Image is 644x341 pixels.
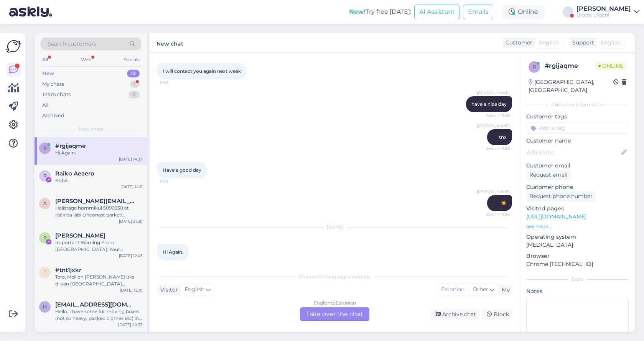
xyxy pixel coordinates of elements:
[163,68,241,74] span: I will contact you again next week
[55,149,143,156] div: Hi Again.
[526,233,629,241] p: Operating system
[526,213,586,220] a: [URL][DOMAIN_NAME]
[499,286,510,294] div: Me
[576,6,639,18] a: [PERSON_NAME]Uksest Ukseni
[526,241,629,249] p: [MEDICAL_DATA]
[48,40,96,48] span: Search customers
[300,307,369,321] div: Take over the chat
[43,200,47,206] span: a
[463,5,493,19] button: Emails
[502,39,532,47] div: Customer
[499,134,507,140] span: tnx
[576,12,631,18] div: Uksest Ukseni
[414,5,460,19] button: AI Assistant
[55,301,135,308] span: handeyetkinn@gmail.com
[55,198,135,205] span: andreas.aho@gmail.com
[55,143,86,149] span: #rgijaqme
[477,123,510,129] span: [PERSON_NAME]
[349,7,411,16] div: Try free [DATE]:
[156,38,183,48] label: New chat
[130,80,140,88] div: 1
[526,260,629,268] p: Chrome [TECHNICAL_ID]
[55,177,143,184] div: Kohal
[437,284,468,295] div: Estonian
[526,162,629,170] p: Customer email
[502,5,544,19] div: Online
[526,287,629,295] p: Notes
[595,62,626,70] span: Online
[55,170,94,177] span: Raiko Aeaero
[473,286,488,293] span: Other
[482,309,512,320] div: Block
[526,223,629,230] p: See more ...
[55,274,143,287] div: Tere, Meil on [PERSON_NAME] üks diivan [GEOGRAPHIC_DATA] kesklinnast Mustamäele toimetada. Kas sa...
[481,211,510,217] span: Seen ✓ 11:59
[526,276,629,283] div: Extra
[526,183,629,191] p: Customer phone
[43,173,47,179] span: R
[481,146,510,151] span: Seen ✓ 11:58
[533,64,536,70] span: r
[576,6,631,12] div: [PERSON_NAME]
[601,39,621,47] span: English
[42,80,64,88] div: My chats
[42,112,64,120] div: Archived
[349,8,366,15] b: New!
[43,235,47,241] span: R
[477,90,510,96] span: [PERSON_NAME]
[43,304,47,310] span: h
[79,126,103,133] span: New chats
[526,191,596,202] div: Request phone number
[163,249,183,255] span: Hi Again.
[119,253,143,259] div: [DATE] 12:43
[43,145,47,151] span: r
[314,300,356,307] div: English to Estonian
[79,55,93,65] div: Web
[55,267,81,274] span: #tnt1jxkr
[526,205,629,213] p: Visited pages
[55,308,143,322] div: Hello, I have some full moving boxes (not so heavy, packed clothes etc) in a storage place at par...
[160,261,188,266] span: 14:37
[501,200,507,206] span: ☀️
[42,70,54,77] div: New
[481,113,510,118] span: Seen ✓ 11:58
[157,286,178,294] div: Visitor
[539,39,559,47] span: English
[431,309,479,320] div: Archive chat
[120,184,143,190] div: [DATE] 14:11
[41,55,49,65] div: All
[184,285,204,294] span: English
[526,170,571,180] div: Request email
[526,122,629,134] input: Add a tag
[42,102,49,109] div: All
[55,205,143,218] div: Helistage hommikul 5090930 et rääkida läbi Linconast parketi toomine Pallasti 44 5
[44,269,46,275] span: t
[545,61,595,70] div: # rgijaqme
[157,224,512,231] div: [DATE]
[160,179,188,184] span: 11:59
[526,101,629,108] div: Customer information
[122,55,141,65] div: Socials
[157,273,512,280] div: Choose the language and reply
[120,287,143,293] div: [DATE] 12:10
[119,218,143,224] div: [DATE] 21:30
[128,91,140,98] div: 0
[160,80,188,85] span: 11:58
[42,91,71,98] div: Team chats
[118,322,143,328] div: [DATE] 20:33
[527,148,620,157] input: Add name
[477,189,510,195] span: [PERSON_NAME]
[55,239,143,253] div: Important Warning From [GEOGRAPHIC_DATA]: Your Facebook page is scheduled for permanent deletion ...
[526,137,629,145] p: Customer name
[526,113,629,121] p: Customer tags
[6,39,21,54] img: Askly Logo
[526,252,629,260] p: Browser
[529,78,613,94] div: [GEOGRAPHIC_DATA], [GEOGRAPHIC_DATA]
[569,39,594,47] div: Support
[471,101,507,107] span: have a nice day
[55,232,105,239] span: Rafael Snow
[119,156,143,162] div: [DATE] 14:37
[163,167,201,173] span: Have a good day
[127,70,140,77] div: 12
